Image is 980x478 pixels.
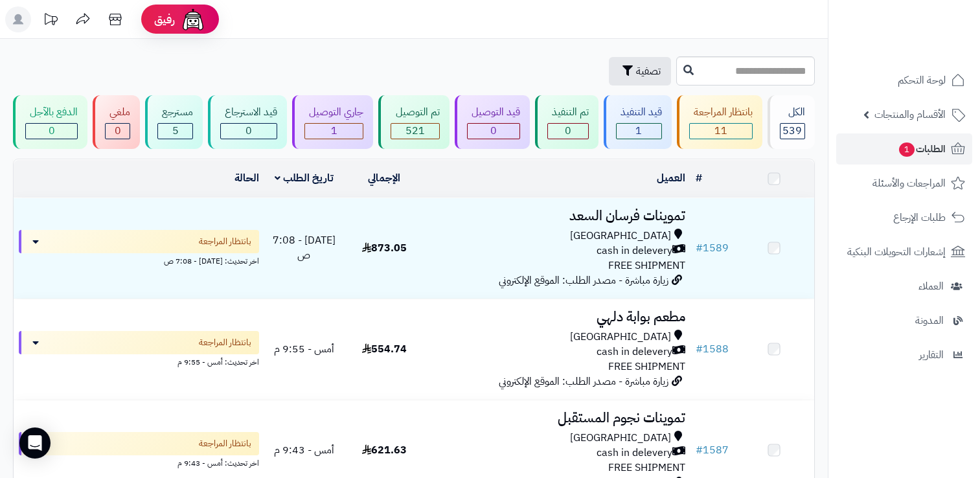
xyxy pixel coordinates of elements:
[765,95,817,149] a: الكل539
[570,330,671,345] span: [GEOGRAPHIC_DATA]
[220,105,277,120] div: قيد الاسترجاع
[696,341,703,357] span: #
[19,427,51,459] div: Open Intercom Messenger
[915,312,944,330] span: المدونة
[874,106,946,124] span: الأقسام والمنتجات
[49,123,55,139] span: 0
[782,123,802,139] span: 539
[331,123,337,139] span: 1
[898,142,915,157] span: 1
[468,124,519,139] div: 0
[872,174,946,192] span: المراجعات والأسئلة
[205,95,290,149] a: قيد الاسترجاع 0
[836,202,972,233] a: طلبات الإرجاع
[780,105,805,120] div: الكل
[499,273,668,288] span: زيارة مباشرة - مصدر الطلب: الموقع الإلكتروني
[836,133,972,165] a: الطلبات1
[696,341,729,357] a: #1588
[636,63,661,79] span: تصفية
[376,95,451,149] a: تم التوصيل 521
[836,339,972,370] a: التقارير
[836,236,972,267] a: إشعارات التحويلات البنكية
[368,170,400,186] a: الإجمالي
[391,105,439,120] div: تم التوصيل
[158,124,192,139] div: 5
[597,244,672,258] span: cash in delevery
[199,437,251,450] span: بانتظار المراجعة
[157,105,193,120] div: مسترجع
[597,446,672,461] span: cash in delevery
[674,95,765,149] a: بانتظار المراجعة 11
[690,124,752,139] div: 11
[273,233,336,263] span: [DATE] - 7:08 ص
[689,105,753,120] div: بانتظار المراجعة
[405,123,425,139] span: 521
[597,345,672,359] span: cash in delevery
[115,123,121,139] span: 0
[499,374,668,389] span: زيارة مباشرة - مصدر الطلب: الموقع الإلكتروني
[199,235,251,248] span: بانتظار المراجعة
[34,6,67,36] a: تحديثات المنصة
[836,65,972,96] a: لوحة التحكم
[892,10,968,37] img: logo-2.png
[172,123,179,139] span: 5
[199,336,251,349] span: بانتظار المراجعة
[836,271,972,302] a: العملاء
[429,310,686,324] h3: مطعم بوابة دلهي
[609,57,671,85] button: تصفية
[106,124,130,139] div: 0
[467,105,520,120] div: قيد التوصيل
[19,455,259,469] div: اخر تحديث: أمس - 9:43 م
[836,168,972,199] a: المراجعات والأسئلة
[142,95,205,149] a: مسترجع 5
[105,105,130,120] div: ملغي
[532,95,601,149] a: تم التنفيذ 0
[25,105,78,120] div: الدفع بالآجل
[275,170,334,186] a: تاريخ الطلب
[548,124,588,139] div: 0
[898,140,946,158] span: الطلبات
[19,253,259,267] div: اخر تحديث: [DATE] - 7:08 ص
[429,411,686,426] h3: تموينات نجوم المستقبل
[696,170,702,186] a: #
[274,442,334,458] span: أمس - 9:43 م
[657,170,685,186] a: العميل
[918,277,944,295] span: العملاء
[154,12,175,27] span: رفيق
[19,354,259,368] div: اخر تحديث: أمس - 9:55 م
[714,123,727,139] span: 11
[898,71,946,89] span: لوحة التحكم
[570,431,671,446] span: [GEOGRAPHIC_DATA]
[847,243,946,261] span: إشعارات التحويلات البنكية
[696,240,703,256] span: #
[90,95,142,149] a: ملغي 0
[274,341,334,357] span: أمس - 9:55 م
[616,105,662,120] div: قيد التنفيذ
[26,124,77,139] div: 0
[608,460,685,475] span: FREE SHIPMENT
[490,123,497,139] span: 0
[362,442,407,458] span: 621.63
[429,209,686,223] h3: تموينات فرسان السعد
[635,123,642,139] span: 1
[180,6,206,32] img: ai-face.png
[570,229,671,244] span: [GEOGRAPHIC_DATA]
[304,105,363,120] div: جاري التوصيل
[608,258,685,273] span: FREE SHIPMENT
[696,442,703,458] span: #
[10,95,90,149] a: الدفع بالآجل 0
[617,124,661,139] div: 1
[221,124,277,139] div: 0
[305,124,363,139] div: 1
[919,346,944,364] span: التقارير
[234,170,259,186] a: الحالة
[565,123,571,139] span: 0
[245,123,252,139] span: 0
[547,105,589,120] div: تم التنفيذ
[608,359,685,374] span: FREE SHIPMENT
[362,341,407,357] span: 554.74
[893,209,946,227] span: طلبات الإرجاع
[696,442,729,458] a: #1587
[601,95,674,149] a: قيد التنفيذ 1
[391,124,439,139] div: 521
